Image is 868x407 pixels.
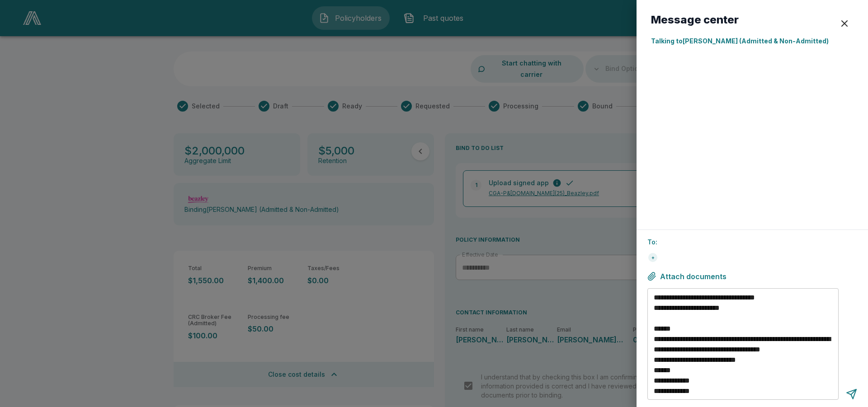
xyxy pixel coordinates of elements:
[651,36,854,46] p: Talking to [PERSON_NAME] (Admitted & Non-Admitted)
[648,253,657,262] div: +
[660,272,726,281] span: Attach documents
[647,252,658,263] div: +
[651,14,739,25] h6: Message center
[647,237,857,247] p: To:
